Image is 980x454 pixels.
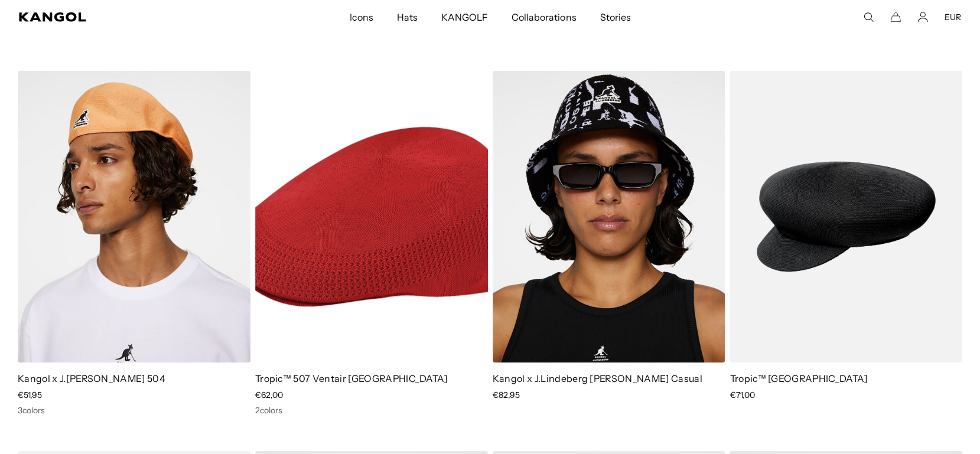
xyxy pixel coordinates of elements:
[493,373,702,384] a: Kangol x J.Lindeberg [PERSON_NAME] Casual
[18,373,165,384] a: Kangol x J.[PERSON_NAME] 504
[255,405,488,416] div: 2 colors
[945,12,961,22] button: EUR
[917,12,928,22] a: Account
[493,71,725,362] img: Kangol x J.Lindeberg Scarlett Jacquard Casual
[890,12,901,22] button: Cart
[255,373,448,384] a: Tropic™ 507 Ventair [GEOGRAPHIC_DATA]
[19,12,232,22] a: Kangol
[863,12,874,22] summary: Search here
[730,71,962,362] img: Tropic™ Halifax
[255,71,488,362] img: Tropic™ 507 Ventair USA
[18,71,250,362] img: Kangol x J.Lindeberg Douglas 504
[730,373,867,384] a: Tropic™ [GEOGRAPHIC_DATA]
[255,390,283,400] span: €62,00
[18,405,250,416] div: 3 colors
[730,390,754,400] span: €71,00
[493,390,520,400] span: €82,95
[18,390,42,400] span: €51,95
